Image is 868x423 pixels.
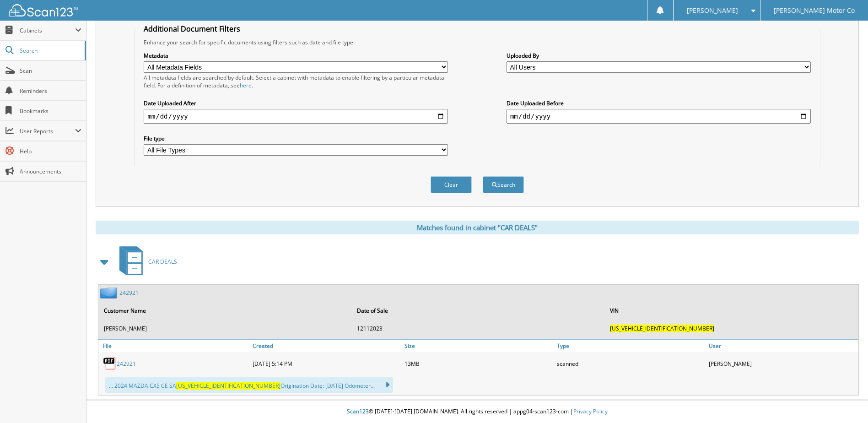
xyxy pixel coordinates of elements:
label: Date Uploaded Before [507,99,811,107]
span: [PERSON_NAME] Motor Co [774,8,855,13]
span: Scan123 [347,407,369,415]
button: Search [483,176,524,193]
iframe: Chat Widget [822,379,868,423]
div: Enhance your search for specific documents using filters such as date and file type. [139,38,815,46]
span: User Reports [20,127,75,135]
span: Bookmarks [20,107,81,115]
th: VIN [605,301,857,320]
td: 12112023 [352,321,604,336]
div: ... 2024 MAZDA CX5 CE SA Origination Date: [DATE] Odometer... [105,377,393,393]
span: Cabinets [20,27,75,34]
div: 13MB [402,354,554,373]
span: Scan [20,67,81,75]
span: CAR DEALS [148,258,177,266]
a: Created [250,340,402,352]
label: Date Uploaded After [144,99,448,107]
label: Uploaded By [507,52,811,60]
div: © [DATE]-[DATE] [DOMAIN_NAME]. All rights reserved | appg04-scan123-com | [86,401,868,423]
a: 242921 [117,360,136,368]
label: Metadata [144,52,448,60]
img: scan123-logo-white.svg [9,4,78,16]
a: here [240,81,252,89]
a: Size [402,340,554,352]
button: Clear [431,176,472,193]
span: [US_VEHICLE_IDENTIFICATION_NUMBER] [610,325,714,332]
a: User [706,340,858,352]
img: PDF.png [103,357,117,370]
span: [PERSON_NAME] [687,8,738,13]
legend: Additional Document Filters [139,24,245,34]
span: [US_VEHICLE_IDENTIFICATION_NUMBER] [176,382,280,390]
div: All metadata fields are searched by default. Select a cabinet with metadata to enable filtering b... [144,74,448,89]
span: Reminders [20,87,81,95]
span: Help [20,147,81,155]
a: 242921 [119,289,139,297]
div: [PERSON_NAME] [706,354,858,373]
td: [PERSON_NAME] [99,321,351,336]
div: [DATE] 5:14 PM [250,354,402,373]
div: Matches found in cabinet "CAR DEALS" [96,221,859,234]
div: scanned [555,354,706,373]
th: Date of Sale [352,301,604,320]
img: folder2.png [100,287,119,298]
a: File [98,340,250,352]
input: start [144,109,448,124]
a: CAR DEALS [114,244,177,280]
input: end [507,109,811,124]
span: Announcements [20,168,81,175]
label: File type [144,135,448,142]
th: Customer Name [99,301,351,320]
a: Type [555,340,706,352]
a: Privacy Policy [573,407,608,415]
span: Search [20,47,80,54]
